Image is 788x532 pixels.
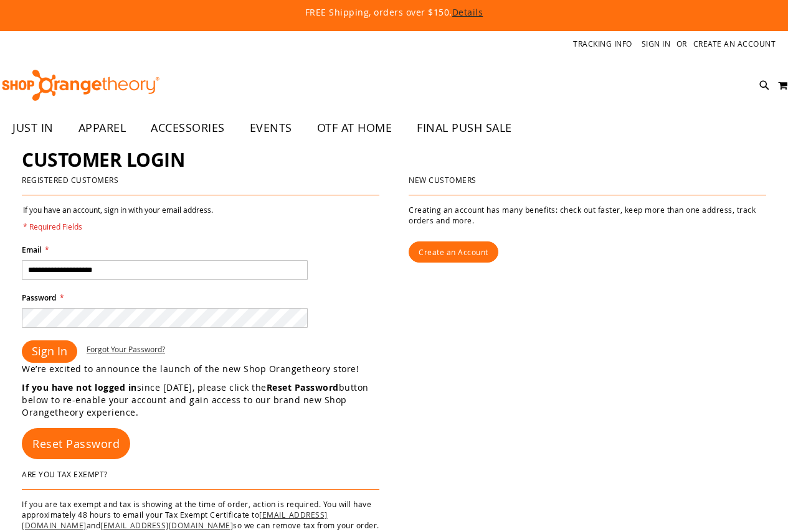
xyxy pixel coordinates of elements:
[32,436,120,451] span: Reset Password
[305,114,405,142] a: OTF AT HOME
[22,147,184,172] span: Customer Login
[22,205,214,232] legend: If you have an account, sign in with your email address.
[452,6,483,18] a: Details
[419,247,488,257] span: Create an Account
[642,39,671,49] a: Sign In
[267,381,339,393] strong: Reset Password
[23,222,213,232] span: * Required Fields
[32,343,67,358] span: Sign In
[22,428,130,459] a: Reset Password
[409,205,766,226] p: Creating an account has many benefits: check out faster, keep more than one address, track orders...
[317,114,392,142] span: OTF AT HOME
[66,114,139,142] a: APPAREL
[22,381,394,419] p: since [DATE], please click the button below to re-enable your account and gain access to our bran...
[237,114,305,142] a: EVENTS
[22,381,137,393] strong: If you have not logged in
[417,114,512,142] span: FINAL PUSH SALE
[22,175,118,185] strong: Registered Customers
[250,114,292,142] span: EVENTS
[22,340,77,363] button: Sign In
[22,363,394,375] p: We’re excited to announce the launch of the new Shop Orangetheory store!
[22,510,328,530] a: [EMAIL_ADDRESS][DOMAIN_NAME]
[573,39,632,49] a: Tracking Info
[693,39,776,49] a: Create an Account
[404,114,525,142] a: FINAL PUSH SALE
[12,114,54,142] span: JUST IN
[78,114,126,142] span: APPAREL
[100,520,233,530] a: [EMAIL_ADDRESS][DOMAIN_NAME]
[22,245,41,255] span: Email
[22,469,108,479] strong: Are You Tax Exempt?
[87,344,165,355] a: Forgot Your Password?
[409,175,477,185] strong: New Customers
[409,241,498,263] a: Create an Account
[151,114,225,142] span: ACCESSORIES
[22,292,56,303] span: Password
[138,114,237,142] a: ACCESSORIES
[45,6,743,19] p: FREE Shipping, orders over $150.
